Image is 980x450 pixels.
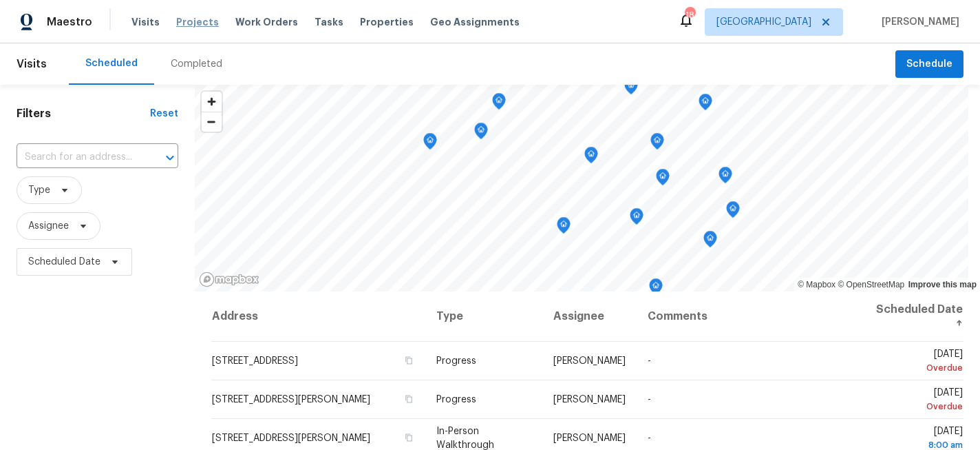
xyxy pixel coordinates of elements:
[542,292,637,342] th: Assignee
[703,231,717,252] div: Map marker
[492,93,506,114] div: Map marker
[28,219,69,233] span: Assignee
[430,15,520,29] span: Geo Assignments
[195,85,968,292] canvas: Map
[423,133,437,154] div: Map marker
[553,433,626,443] span: [PERSON_NAME]
[17,147,140,168] input: Search for an address...
[699,94,712,115] div: Map marker
[47,15,92,29] span: Maestro
[716,15,811,29] span: [GEOGRAPHIC_DATA]
[436,395,476,405] span: Progress
[726,201,740,223] div: Map marker
[718,167,732,188] div: Map marker
[85,57,138,70] div: Scheduled
[202,92,222,112] button: Zoom in
[160,148,180,167] button: Open
[873,361,963,375] div: Overdue
[402,393,414,405] button: Copy Address
[150,107,178,121] div: Reset
[648,356,651,366] span: -
[908,280,977,289] a: Improve this map
[637,292,862,342] th: Comments
[202,112,222,132] button: Zoom out
[895,50,963,79] button: Schedule
[648,395,651,405] span: -
[360,15,414,29] span: Properties
[838,280,904,289] a: OpenStreetMap
[584,147,598,168] div: Map marker
[685,8,694,22] div: 18
[425,292,542,342] th: Type
[436,427,494,450] span: In-Person Walkthrough
[553,356,626,366] span: [PERSON_NAME]
[315,17,343,27] span: Tasks
[212,356,298,366] span: [STREET_ADDRESS]
[650,133,664,154] div: Map marker
[798,280,835,289] a: Mapbox
[630,208,643,229] div: Map marker
[862,292,963,342] th: Scheduled Date ↑
[199,272,259,287] a: Mapbox homepage
[557,217,571,238] div: Map marker
[176,15,219,29] span: Projects
[211,292,426,342] th: Address
[873,349,963,375] span: [DATE]
[876,15,959,29] span: [PERSON_NAME]
[873,400,963,413] div: Overdue
[28,255,100,269] span: Scheduled Date
[402,431,414,444] button: Copy Address
[171,57,222,71] div: Completed
[649,278,663,300] div: Map marker
[906,56,952,73] span: Schedule
[28,183,50,197] span: Type
[17,49,47,79] span: Visits
[553,395,626,405] span: [PERSON_NAME]
[624,78,638,99] div: Map marker
[648,433,651,443] span: -
[17,107,150,121] h1: Filters
[656,169,670,190] div: Map marker
[873,388,963,413] span: [DATE]
[131,15,160,29] span: Visits
[474,123,488,144] div: Map marker
[212,433,370,443] span: [STREET_ADDRESS][PERSON_NAME]
[212,395,370,405] span: [STREET_ADDRESS][PERSON_NAME]
[235,15,298,29] span: Work Orders
[436,356,476,366] span: Progress
[402,354,414,367] button: Copy Address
